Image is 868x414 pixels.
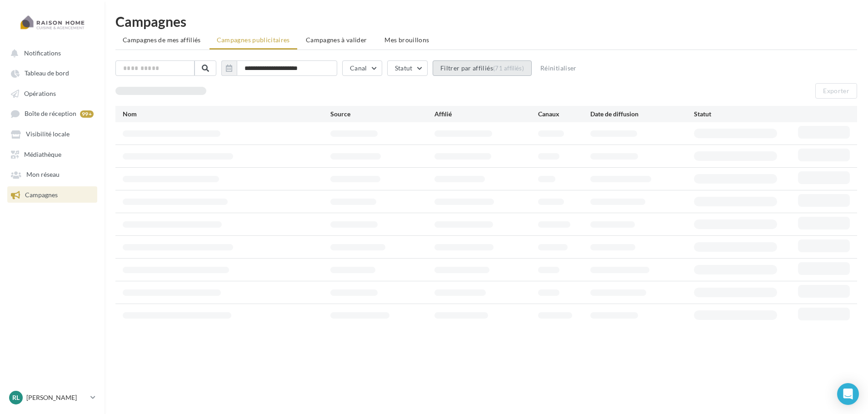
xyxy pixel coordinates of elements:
div: Canaux [538,110,590,119]
span: Opérations [24,90,56,97]
p: [PERSON_NAME] [26,393,87,402]
div: Affilié [434,110,539,119]
span: Médiathèque [24,150,61,158]
a: RL [PERSON_NAME] [7,389,97,406]
span: Campagnes de mes affiliés [123,36,201,44]
span: Mon réseau [26,171,60,179]
span: Tableau de bord [25,70,69,77]
span: Campagnes à valider [306,35,367,45]
div: 99+ [80,110,94,118]
button: Filtrer par affiliés(71 affiliés) [433,60,532,76]
div: Open Intercom Messenger [837,383,859,405]
a: Campagnes [5,186,99,203]
button: Statut [387,60,428,76]
div: (71 affiliés) [493,65,524,72]
button: Notifications [5,45,95,61]
span: Visibilité locale [26,130,70,138]
div: Date de diffusion [590,110,694,119]
a: Mon réseau [5,166,99,182]
span: Notifications [24,49,61,57]
div: Statut [694,110,798,119]
a: Tableau de bord [5,65,99,81]
h1: Campagnes [115,15,857,28]
button: Exporter [815,83,857,99]
a: Visibilité locale [5,125,99,142]
span: Boîte de réception [25,110,76,118]
span: Campagnes [25,191,58,199]
span: RL [12,393,20,402]
button: Canal [342,60,382,76]
div: Nom [123,110,330,119]
button: Réinitialiser [537,63,580,74]
a: Médiathèque [5,146,99,162]
div: Source [330,110,434,119]
a: Boîte de réception 99+ [5,105,99,122]
a: Opérations [5,85,99,101]
span: Mes brouillons [384,36,429,44]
